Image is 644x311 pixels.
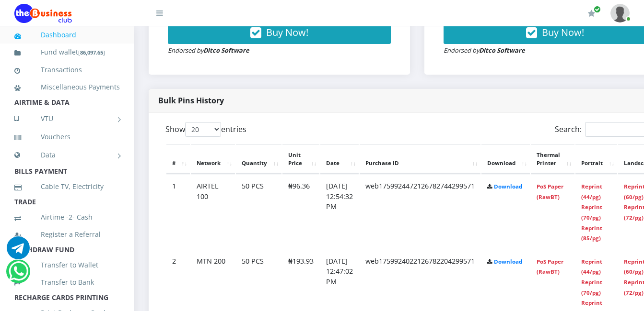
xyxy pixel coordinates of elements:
[282,144,319,174] th: Unit Price: activate to sort column ascending
[191,175,235,249] td: AIRTEL 100
[14,107,120,131] a: VTU
[444,46,525,55] small: Endorsed by
[481,144,530,174] th: Download: activate to sort column ascending
[168,21,391,44] button: Buy Now!
[494,183,522,190] a: Download
[14,59,120,81] a: Transactions
[14,271,120,293] a: Transfer to Bank
[494,258,522,265] a: Download
[168,46,249,55] small: Endorsed by
[542,26,584,39] span: Buy Now!
[537,183,563,200] a: PoS Paper (RawBT)
[14,143,120,167] a: Data
[203,46,249,55] strong: Ditco Software
[158,95,224,106] strong: Bulk Pins History
[581,258,602,276] a: Reprint (44/pg)
[191,144,235,174] th: Network: activate to sort column ascending
[581,224,602,242] a: Reprint (85/pg)
[236,144,281,174] th: Quantity: activate to sort column ascending
[581,278,602,296] a: Reprint (70/pg)
[594,6,601,13] span: Renew/Upgrade Subscription
[581,203,602,221] a: Reprint (70/pg)
[14,176,120,198] a: Cable TV, Electricity
[166,144,190,174] th: #: activate to sort column descending
[320,175,359,249] td: [DATE] 12:54:32 PM
[166,175,190,249] td: 1
[581,183,602,200] a: Reprint (44/pg)
[14,41,120,64] a: Fund wallet[86,097.65]
[360,175,480,249] td: web1759924472126782744299571
[266,26,308,39] span: Buy Now!
[14,223,120,245] a: Register a Referral
[610,4,630,22] img: User
[360,144,480,174] th: Purchase ID: activate to sort column ascending
[185,122,221,137] select: Showentries
[531,144,574,174] th: Thermal Printer: activate to sort column ascending
[14,254,120,276] a: Transfer to Wallet
[78,49,105,56] small: [ ]
[14,76,120,98] a: Miscellaneous Payments
[7,244,30,259] a: Chat for support
[9,267,28,283] a: Chat for support
[14,126,120,148] a: Vouchers
[14,206,120,228] a: Airtime -2- Cash
[479,46,525,55] strong: Ditco Software
[14,24,120,46] a: Dashboard
[282,175,319,249] td: ₦96.36
[236,175,281,249] td: 50 PCS
[320,144,359,174] th: Date: activate to sort column ascending
[588,10,595,17] i: Renew/Upgrade Subscription
[80,49,103,56] b: 86,097.65
[165,122,246,137] label: Show entries
[14,4,72,23] img: Logo
[537,258,563,276] a: PoS Paper (RawBT)
[575,144,617,174] th: Portrait: activate to sort column ascending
